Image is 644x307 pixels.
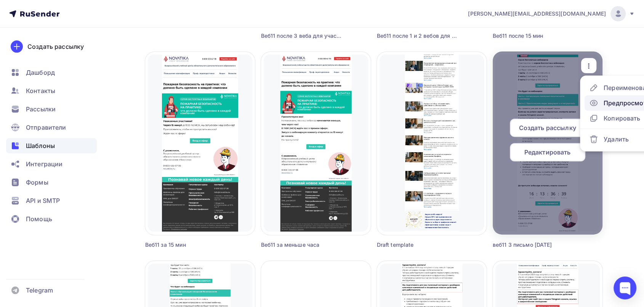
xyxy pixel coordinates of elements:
[6,101,97,117] a: Рассылки
[26,123,66,132] span: Отправители
[519,123,576,132] span: Создать рассылку
[26,286,53,295] span: Telegram
[26,178,48,187] span: Формы
[604,135,629,144] div: Удалить
[377,241,459,249] div: Draft template
[26,141,55,150] span: Шаблоны
[6,138,97,153] a: Шаблоны
[493,32,575,40] div: Веб11 после 15 мин
[468,10,606,18] span: [PERSON_NAME][EMAIL_ADDRESS][DOMAIN_NAME]
[6,175,97,190] a: Формы
[26,159,62,169] span: Интеграции
[27,42,84,51] div: Создать рассылку
[468,6,635,21] a: [PERSON_NAME][EMAIL_ADDRESS][DOMAIN_NAME]
[6,65,97,80] a: Дашборд
[493,241,575,249] div: веб11 3 письмо [DATE]
[377,32,459,40] div: Веб11 после 1 и 2 вебов для участников
[26,68,55,77] span: Дашборд
[524,148,571,157] span: Редактировать
[145,241,227,249] div: Веб11 за 15 мин
[26,86,55,95] span: Контакты
[6,83,97,98] a: Контакты
[604,114,640,123] div: Копировать
[26,104,56,114] span: Рассылки
[261,32,343,40] div: Веб11 после 3 веба для участников
[26,196,60,205] span: API и SMTP
[26,214,52,223] span: Помощь
[261,241,343,249] div: Веб11 за меньше часа
[6,120,97,135] a: Отправители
